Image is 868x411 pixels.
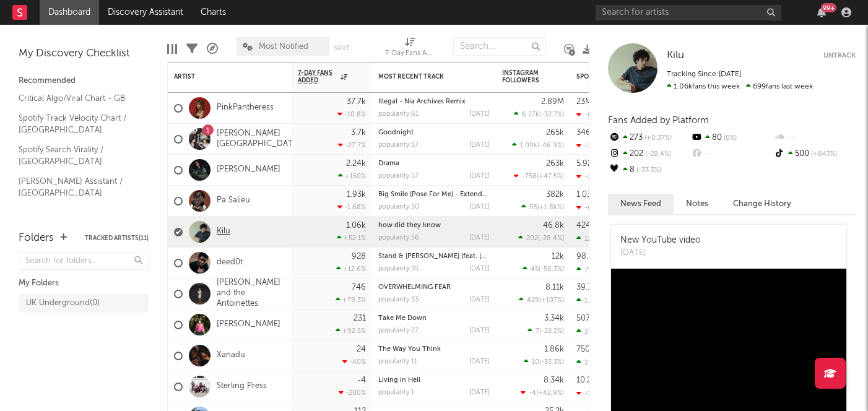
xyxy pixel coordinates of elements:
[378,129,414,136] a: Goodnight
[608,194,674,214] button: News Feed
[378,222,441,229] a: how did they know
[19,276,149,291] div: My Folders
[217,129,300,150] a: [PERSON_NAME][GEOGRAPHIC_DATA]
[527,297,539,304] span: 429
[19,294,149,313] a: UK Underground(0)
[85,235,149,241] button: Tracked Artists(11)
[544,345,564,353] div: 1.86k
[576,129,595,137] div: 346k
[378,377,420,384] a: Living in Hell
[544,376,564,384] div: 8.34k
[539,142,562,149] span: -46.9 %
[541,297,562,304] span: +107 %
[540,266,562,273] span: -56.3 %
[378,284,451,291] a: OVERWHELMING FEAR
[378,191,490,198] div: Big Smile (Pose For Me) - Extended Mix
[378,389,414,396] div: popularity: 1
[576,111,604,119] div: -638k
[821,3,836,12] div: 99 +
[576,98,592,106] div: 23M
[336,327,366,335] div: +92.5 %
[342,358,366,366] div: -40 %
[546,191,564,199] div: 382k
[378,142,419,149] div: popularity: 57
[453,37,546,56] input: Search...
[378,315,427,322] a: Take Me Down
[608,162,690,178] div: 8
[514,110,564,118] div: ( )
[339,389,366,397] div: -200 %
[298,69,337,84] span: 7-Day Fans Added
[469,204,490,210] div: [DATE]
[541,328,562,335] span: -22.2 %
[541,98,564,106] div: 2.89M
[337,234,366,242] div: +52.1 %
[667,71,741,78] span: Tracking Since: [DATE]
[338,172,366,180] div: +150 %
[596,5,781,20] input: Search for artists
[174,73,267,80] div: Artist
[543,222,564,230] div: 46.8k
[378,253,490,260] div: Stand & Lean (feat. Klyrae)
[469,235,490,241] div: [DATE]
[378,98,466,105] a: Illegal - Nia Archives Remix
[809,151,837,158] span: +843 %
[722,135,737,142] span: 0 %
[529,204,537,211] span: 95
[378,98,490,105] div: Illegal - Nia Archives Remix
[620,234,701,247] div: New YouTube video
[667,50,684,61] span: Kilu
[167,31,177,67] div: Edit Columns
[346,160,366,168] div: 2.24k
[217,278,285,309] a: [PERSON_NAME] and the Antoinettes
[546,160,564,168] div: 263k
[259,43,308,51] span: Most Notified
[469,296,490,303] div: [DATE]
[378,315,490,322] div: Take Me Down
[576,376,596,384] div: 10.2k
[26,296,100,311] div: UK Underground ( 0 )
[378,346,490,353] div: The Way You Think
[217,257,243,268] a: deed0t
[721,194,804,214] button: Change History
[546,129,564,137] div: 265k
[378,253,551,260] a: Stand & [PERSON_NAME] (feat. [GEOGRAPHIC_DATA])
[538,390,562,397] span: +42.9 %
[667,83,813,90] span: 699 fans last week
[19,46,149,61] div: My Discovery Checklist
[576,283,596,292] div: 39.7k
[378,222,490,229] div: how did they know
[378,358,417,365] div: popularity: 11
[19,175,136,200] a: [PERSON_NAME] Assistant / [GEOGRAPHIC_DATA]
[519,296,564,304] div: ( )
[378,296,419,303] div: popularity: 33
[608,146,690,162] div: 202
[502,69,545,84] div: Instagram Followers
[346,222,366,230] div: 1.06k
[608,116,709,125] span: Fans Added by Platform
[817,7,826,17] button: 99+
[378,235,419,241] div: popularity: 56
[522,111,539,118] span: 6.27k
[217,381,267,392] a: Sterling Press
[469,389,490,396] div: [DATE]
[354,314,366,322] div: 231
[514,172,564,180] div: ( )
[674,194,721,214] button: Notes
[521,389,564,397] div: ( )
[469,266,490,272] div: [DATE]
[19,111,136,137] a: Spotify Track Velocity Chart / [GEOGRAPHIC_DATA]
[544,314,564,322] div: 3.34k
[576,173,601,181] div: -111k
[378,173,419,180] div: popularity: 57
[217,196,250,206] a: Pa Salieu
[576,73,669,80] div: Spotify Monthly Listeners
[378,346,441,353] a: The Way You Think
[576,266,597,274] div: 794
[536,328,539,335] span: 7
[526,235,538,242] span: 202
[378,73,471,80] div: Most Recent Track
[576,389,604,397] div: -1.52k
[19,231,54,246] div: Folders
[540,235,562,242] span: -28.4 %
